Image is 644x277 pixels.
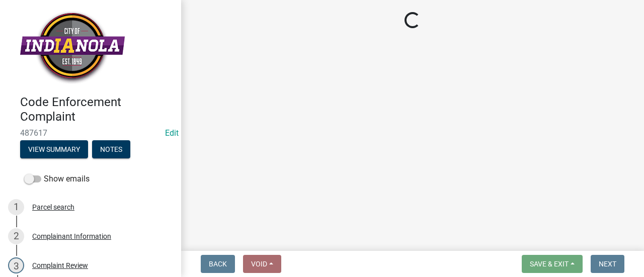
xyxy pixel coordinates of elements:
[8,257,24,273] div: 3
[530,260,569,268] span: Save & Exit
[251,260,267,268] span: Void
[32,233,111,240] div: Complainant Information
[20,11,125,84] img: City of Indianola, Iowa
[20,95,173,124] h4: Code Enforcement Complaint
[243,255,281,273] button: Void
[20,146,88,154] wm-modal-confirm: Summary
[92,140,130,158] button: Notes
[201,255,235,273] button: Back
[165,128,179,138] a: Edit
[20,140,88,158] button: View Summary
[92,146,130,154] wm-modal-confirm: Notes
[8,199,24,215] div: 1
[599,260,616,268] span: Next
[20,128,161,138] span: 487617
[522,255,583,273] button: Save & Exit
[8,228,24,244] div: 2
[165,128,179,138] wm-modal-confirm: Edit Application Number
[24,173,90,185] label: Show emails
[209,260,227,268] span: Back
[591,255,624,273] button: Next
[32,204,74,211] div: Parcel search
[32,262,88,269] div: Complaint Review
